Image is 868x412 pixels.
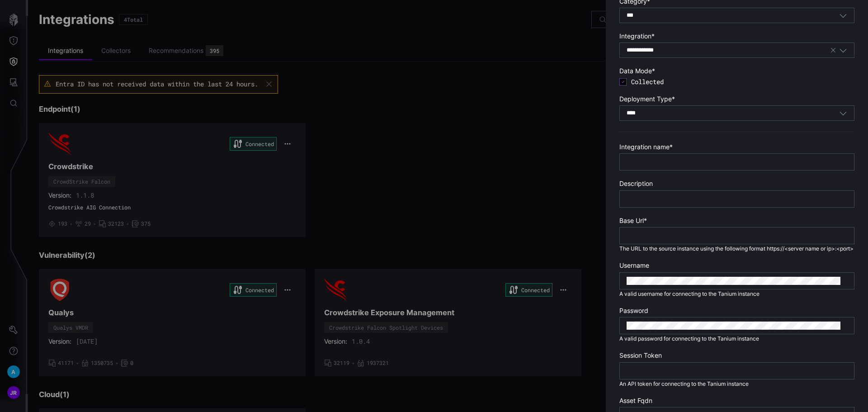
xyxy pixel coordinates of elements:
[619,67,854,75] label: Data Mode *
[830,46,837,54] button: Clear selection
[619,351,854,360] label: Session Token
[619,307,854,315] label: Password
[619,290,759,297] span: A valid username for connecting to the Tanium instance
[619,261,854,270] label: Username
[619,397,854,405] label: Asset Fqdn
[619,95,854,103] label: Deployment Type *
[619,180,854,188] label: Description
[619,245,854,252] span: The URL to the source instance using the following format https://<server name or ip>:<port>
[839,109,847,117] button: Toggle options menu
[839,46,847,54] button: Toggle options menu
[619,380,749,387] span: An API token for connecting to the Tanium instance
[631,78,854,86] span: Collected
[619,335,759,342] span: A valid password for connecting to the Tanium instance
[839,11,847,19] button: Toggle options menu
[619,217,854,225] label: Base Url *
[619,32,854,40] label: Integration *
[619,143,854,151] label: Integration name *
